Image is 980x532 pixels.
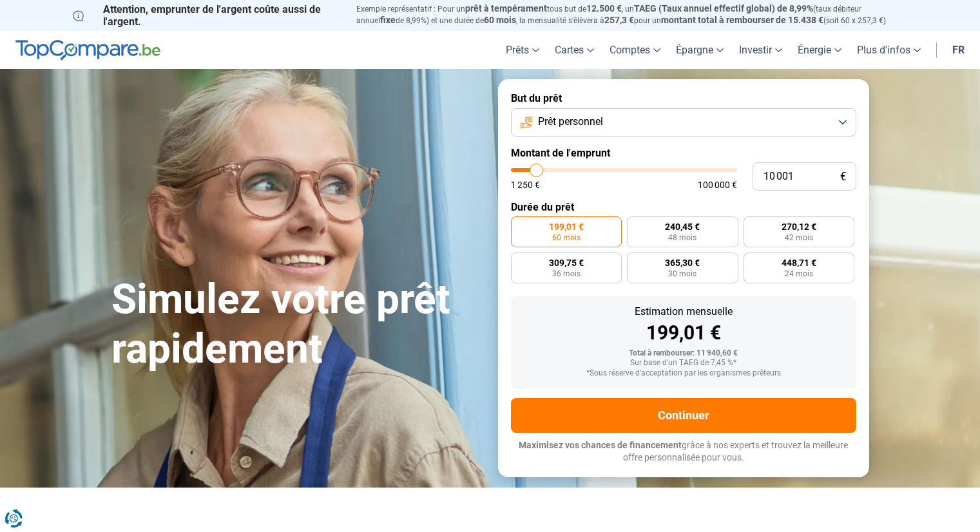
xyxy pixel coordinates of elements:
span: fixe [380,15,396,25]
a: Plus d'infos [849,31,928,69]
a: Comptes [602,31,668,69]
p: Exemple représentatif : Pour un tous but de , un (taux débiteur annuel de 8,99%) et une durée de ... [356,3,908,26]
span: 257,3 € [604,15,634,25]
div: Total à rembourser: 11 940,60 € [521,349,846,358]
span: 24 mois [785,270,813,278]
span: 36 mois [552,270,581,278]
span: 1 250 € [511,180,540,189]
div: *Sous réserve d'acceptation par les organismes prêteurs [521,369,846,378]
a: fr [945,31,972,69]
span: 42 mois [785,234,813,242]
span: 270,12 € [782,222,816,231]
div: Sur base d'un TAEG de 7,45 %* [521,359,846,368]
span: 365,30 € [665,258,700,267]
span: 60 mois [552,234,581,242]
a: Épargne [668,31,731,69]
label: But du prêt [511,92,856,104]
span: 100 000 € [698,180,737,189]
span: Prêt personnel [538,115,603,129]
span: TAEG (Taux annuel effectif global) de 8,99% [634,3,813,14]
h1: Simulez votre prêt rapidement [111,275,483,374]
a: Énergie [790,31,849,69]
span: 199,01 € [549,222,584,231]
button: Prêt personnel [511,108,856,137]
label: Durée du prêt [511,201,856,213]
div: 199,01 € [521,323,846,343]
span: € [840,171,846,182]
span: 12.500 € [586,3,622,14]
label: Montant de l'emprunt [511,147,856,159]
p: grâce à nos experts et trouvez la meilleure offre personnalisée pour vous. [511,439,856,464]
a: Prêts [498,31,547,69]
span: 30 mois [668,270,697,278]
span: 240,45 € [665,222,700,231]
div: Estimation mensuelle [521,307,846,317]
p: Attention, emprunter de l'argent coûte aussi de l'argent. [73,3,341,28]
span: Maximisez vos chances de financement [519,440,682,450]
button: Continuer [511,398,856,433]
a: Investir [731,31,790,69]
span: prêt à tempérament [465,3,547,14]
a: Cartes [547,31,602,69]
span: montant total à rembourser de 15.438 € [661,15,823,25]
span: 60 mois [484,15,516,25]
span: 448,71 € [782,258,816,267]
span: 309,75 € [549,258,584,267]
span: 48 mois [668,234,697,242]
img: TopCompare [15,40,160,61]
